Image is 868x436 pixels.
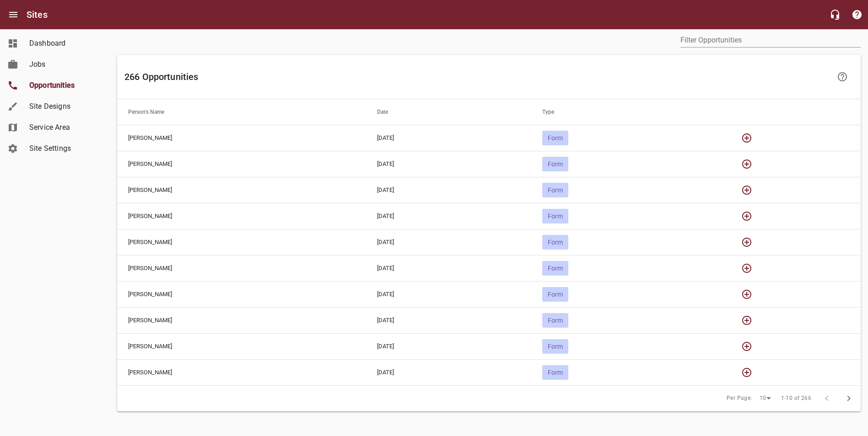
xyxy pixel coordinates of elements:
[117,255,366,281] td: [PERSON_NAME]
[542,239,568,246] span: Form
[542,186,568,194] span: Form
[117,307,366,333] td: [PERSON_NAME]
[542,265,568,272] span: Form
[831,66,853,88] a: Learn more about your Opportunities
[29,80,99,91] span: Opportunities
[117,333,366,359] td: [PERSON_NAME]
[542,131,568,145] div: Form
[29,143,99,154] span: Site Settings
[124,69,830,84] h6: 266 Opportunities
[2,4,24,26] button: Open drawer
[29,122,99,133] span: Service Area
[29,38,99,49] span: Dashboard
[542,134,568,142] span: Form
[366,151,531,177] td: [DATE]
[366,255,531,281] td: [DATE]
[542,160,568,168] span: Form
[542,291,568,298] span: Form
[117,203,366,229] td: [PERSON_NAME]
[680,33,861,48] input: Filter by author or content.
[117,177,366,203] td: [PERSON_NAME]
[29,101,99,112] span: Site Designs
[27,7,48,22] h6: Sites
[542,183,568,197] div: Form
[366,177,531,203] td: [DATE]
[366,333,531,359] td: [DATE]
[542,261,568,276] div: Form
[366,307,531,333] td: [DATE]
[117,151,366,177] td: [PERSON_NAME]
[781,394,811,403] span: 1-10 of 266
[117,229,366,255] td: [PERSON_NAME]
[366,203,531,229] td: [DATE]
[542,209,568,223] div: Form
[531,99,725,125] th: Type
[366,281,531,307] td: [DATE]
[542,157,568,171] div: Form
[727,394,752,403] span: Per Page:
[542,213,568,220] span: Form
[542,287,568,302] div: Form
[542,369,568,376] span: Form
[824,4,846,26] button: Live Chat
[542,343,568,350] span: Form
[366,125,531,151] td: [DATE]
[117,125,366,151] td: [PERSON_NAME]
[846,4,868,26] button: Support Portal
[366,359,531,385] td: [DATE]
[542,317,568,324] span: Form
[29,59,99,70] span: Jobs
[756,392,774,404] div: 10
[117,99,366,125] th: Person's Name
[117,359,366,385] td: [PERSON_NAME]
[542,235,568,250] div: Form
[117,281,366,307] td: [PERSON_NAME]
[542,339,568,354] div: Form
[366,229,531,255] td: [DATE]
[366,99,531,125] th: Date
[542,365,568,380] div: Form
[542,313,568,328] div: Form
